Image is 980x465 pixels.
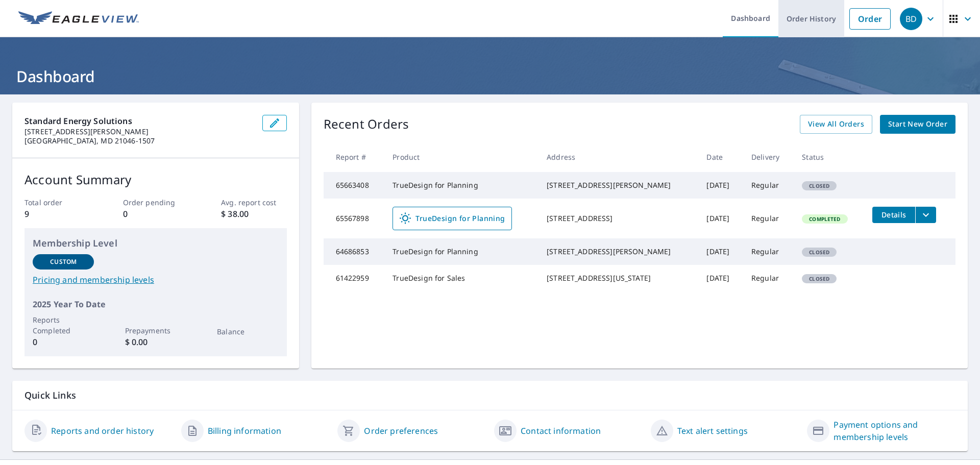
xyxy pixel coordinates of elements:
[547,213,690,224] div: [STREET_ADDRESS]
[399,212,505,225] span: TrueDesign for Planning
[24,115,254,127] p: Standard Energy Solutions
[384,142,538,172] th: Product
[12,66,968,87] h1: Dashboard
[123,197,188,208] p: Order pending
[849,8,891,30] a: Order
[324,172,385,199] td: 65663408
[33,314,94,336] p: Reports Completed
[808,118,864,131] span: View All Orders
[123,208,188,220] p: 0
[547,247,690,257] div: [STREET_ADDRESS][PERSON_NAME]
[33,274,279,286] a: Pricing and membership levels
[743,238,794,265] td: Regular
[803,275,836,282] span: Closed
[872,207,915,223] button: detailsBtn-65567898
[51,425,154,437] a: Reports and order history
[24,197,90,208] p: Total order
[33,336,94,348] p: 0
[208,425,281,437] a: Billing information
[878,210,909,219] span: Details
[18,11,139,27] img: EV Logo
[364,425,438,437] a: Order preferences
[384,238,538,265] td: TrueDesign for Planning
[33,298,279,310] p: 2025 Year To Date
[125,325,186,336] p: Prepayments
[324,265,385,291] td: 61422959
[743,172,794,199] td: Regular
[794,142,864,172] th: Status
[743,265,794,291] td: Regular
[24,208,90,220] p: 9
[324,238,385,265] td: 64686853
[324,199,385,238] td: 65567898
[677,425,748,437] a: Text alert settings
[698,172,743,199] td: [DATE]
[217,326,278,337] p: Balance
[803,182,836,189] span: Closed
[384,172,538,199] td: TrueDesign for Planning
[743,142,794,172] th: Delivery
[33,236,279,250] p: Membership Level
[803,215,846,223] span: Completed
[880,115,955,134] a: Start New Order
[900,8,922,30] div: BD
[24,170,287,189] p: Account Summary
[800,115,872,134] a: View All Orders
[324,115,409,134] p: Recent Orders
[698,199,743,238] td: [DATE]
[698,238,743,265] td: [DATE]
[547,273,690,283] div: [STREET_ADDRESS][US_STATE]
[743,199,794,238] td: Regular
[50,257,77,266] p: Custom
[24,127,254,136] p: [STREET_ADDRESS][PERSON_NAME]
[521,425,601,437] a: Contact information
[221,208,286,220] p: $ 38.00
[888,118,947,131] span: Start New Order
[538,142,698,172] th: Address
[125,336,186,348] p: $ 0.00
[698,142,743,172] th: Date
[24,136,254,145] p: [GEOGRAPHIC_DATA], MD 21046-1507
[393,207,511,230] a: TrueDesign for Planning
[915,207,936,223] button: filesDropdownBtn-65567898
[24,389,955,402] p: Quick Links
[324,142,385,172] th: Report #
[803,249,836,256] span: Closed
[384,265,538,291] td: TrueDesign for Sales
[547,180,690,190] div: [STREET_ADDRESS][PERSON_NAME]
[698,265,743,291] td: [DATE]
[834,419,955,443] a: Payment options and membership levels
[221,197,286,208] p: Avg. report cost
